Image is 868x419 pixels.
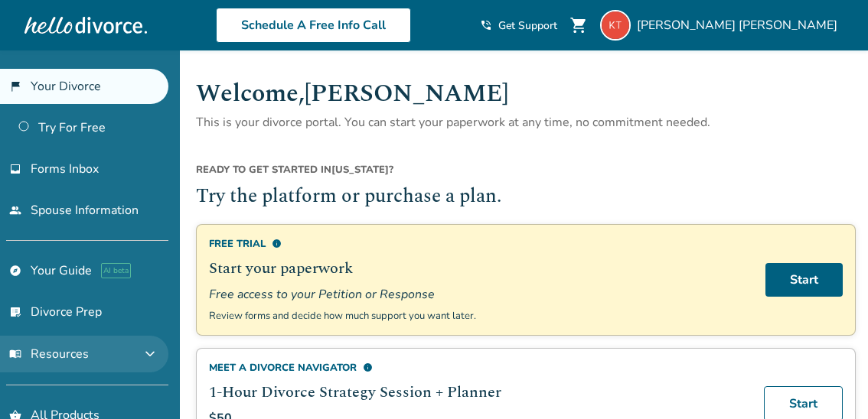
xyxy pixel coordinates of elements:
div: Free Trial [209,237,747,251]
span: explore [9,265,21,277]
h2: Start your paperwork [209,257,747,280]
img: kltdycus@gmail.com [600,10,631,41]
span: list_alt_check [9,306,21,318]
span: info [272,239,282,248]
span: info [363,362,373,372]
span: Ready to get started in [196,163,331,177]
a: Start [765,263,843,297]
span: menu_book [9,348,21,360]
span: Resources [9,346,89,362]
span: Get Support [498,18,557,33]
span: inbox [9,163,21,175]
div: Meet a divorce navigator [209,361,746,375]
span: flag_2 [9,80,21,93]
span: Forms Inbox [31,161,99,177]
span: shopping_cart [569,16,588,34]
div: [US_STATE] ? [196,163,856,183]
h2: Try the platform or purchase a plan. [196,183,856,212]
span: [PERSON_NAME] [PERSON_NAME] [637,17,844,34]
a: Schedule A Free Info Call [216,8,411,43]
h2: 1-Hour Divorce Strategy Session + Planner [209,381,746,404]
p: Review forms and decide how much support you want later. [209,309,747,323]
a: phone_in_talkGet Support [480,18,557,33]
iframe: Chat Widget [791,346,868,419]
span: Free access to your Petition or Response [209,286,747,303]
span: phone_in_talk [480,19,492,31]
span: expand_more [141,345,159,363]
span: AI beta [101,263,131,278]
h1: Welcome, [PERSON_NAME] [196,75,856,112]
span: people [9,204,21,216]
p: This is your divorce portal. You can start your paperwork at any time, no commitment needed. [196,112,856,132]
